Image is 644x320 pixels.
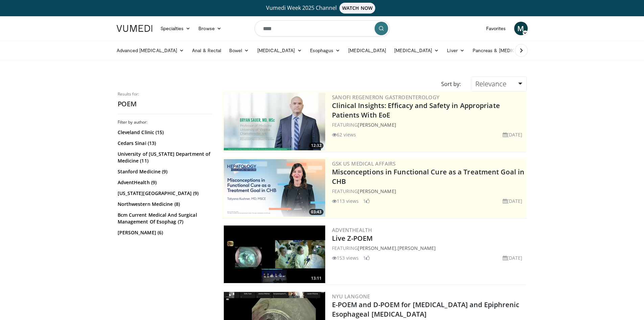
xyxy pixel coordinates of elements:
[503,131,523,138] li: [DATE]
[253,44,306,57] a: [MEDICAL_DATA]
[224,226,325,283] img: b4bc87c5-34ce-43f7-a169-39e7e88bca2b.300x170_q85_crop-smart_upscale.jpg
[443,44,468,57] a: Liver
[188,44,225,57] a: Anal & Rectal
[358,188,396,194] a: [PERSON_NAME]
[118,168,211,175] a: Stanford Medicine (9)
[514,22,528,35] a: M
[332,227,372,233] a: AdventHealth
[118,129,211,136] a: Cleveland Clinic (15)
[224,93,325,150] img: bf9ce42c-6823-4735-9d6f-bc9dbebbcf2c.png.300x170_q85_crop-smart_upscale.jpg
[332,101,500,120] a: Clinical Insights: Efficacy and Safety in Appropriate Patients With EoE
[118,3,527,14] a: Vumedi Week 2025 ChannelWATCH NOW
[118,120,212,125] h3: Filter by author:
[332,234,373,243] a: Live Z-POEM
[332,121,525,128] div: FEATURING
[118,151,211,164] a: University of [US_STATE] Department of Medicine (11)
[225,44,253,57] a: Bowel
[390,44,443,57] a: [MEDICAL_DATA]
[255,20,390,37] input: Search topics, interventions
[332,167,525,186] a: Misconceptions in Functional Cure as a Treatment Goal in CHB
[332,254,359,261] li: 153 views
[224,159,325,217] img: 946a363f-977e-482f-b70f-f1516cc744c3.jpg.300x170_q85_crop-smart_upscale.jpg
[358,122,396,128] a: [PERSON_NAME]
[118,100,212,108] h2: POEM
[224,226,325,283] a: 13:11
[224,93,325,150] a: 12:32
[332,197,359,205] li: 113 views
[363,197,370,205] li: 1
[332,94,440,101] a: Sanofi Regeneron Gastroenterology
[118,190,211,197] a: [US_STATE][GEOGRAPHIC_DATA] (9)
[306,44,344,57] a: Esophagus
[118,91,212,97] p: Results for:
[309,209,324,215] span: 03:43
[363,254,370,261] li: 1
[471,77,526,91] a: Relevance
[358,245,396,251] a: [PERSON_NAME]
[475,79,506,88] span: Relevance
[194,22,225,35] a: Browse
[118,212,211,225] a: Bcm Current Medical And Surgical Management Of Esophag (7)
[503,197,523,205] li: [DATE]
[482,22,510,35] a: Favorites
[332,131,356,138] li: 62 views
[157,22,195,35] a: Specialties
[113,44,188,57] a: Advanced [MEDICAL_DATA]
[436,77,466,91] div: Sort by:
[344,44,390,57] a: [MEDICAL_DATA]
[332,188,525,195] div: FEATURING
[118,179,211,186] a: AdventHealth (9)
[224,159,325,217] a: 03:43
[469,44,548,57] a: Pancreas & [MEDICAL_DATA]
[118,201,211,208] a: Northwestern Medicine (8)
[309,275,324,281] span: 13:11
[117,25,152,32] img: VuMedi Logo
[503,254,523,261] li: [DATE]
[332,293,370,300] a: NYU Langone
[339,3,375,14] span: WATCH NOW
[398,245,436,251] a: [PERSON_NAME]
[332,300,520,319] a: E-POEM and D-POEM for [MEDICAL_DATA] and Epiphrenic Esophageal [MEDICAL_DATA]
[309,143,324,149] span: 12:32
[332,160,396,167] a: GSK US Medical Affairs
[118,229,211,236] a: [PERSON_NAME] (6)
[118,140,211,147] a: Cedars Sinai (13)
[332,244,525,252] div: FEATURING ,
